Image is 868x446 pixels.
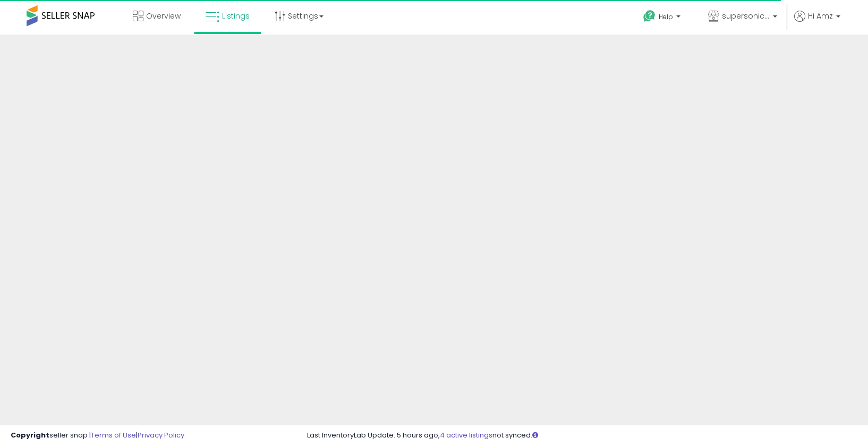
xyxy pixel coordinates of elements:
[11,431,184,441] div: seller snap | |
[532,432,538,439] i: Click here to read more about un-synced listings.
[146,11,181,21] span: Overview
[11,430,49,440] strong: Copyright
[138,430,184,440] a: Privacy Policy
[808,11,833,21] span: Hi Amz
[307,431,857,441] div: Last InventoryLab Update: 5 hours ago, not synced.
[659,12,673,21] span: Help
[722,11,770,21] span: supersonic supply
[222,11,250,21] span: Listings
[635,2,691,35] a: Help
[91,430,136,440] a: Terms of Use
[440,430,492,440] a: 4 active listings
[643,10,656,23] i: Get Help
[794,11,840,35] a: Hi Amz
